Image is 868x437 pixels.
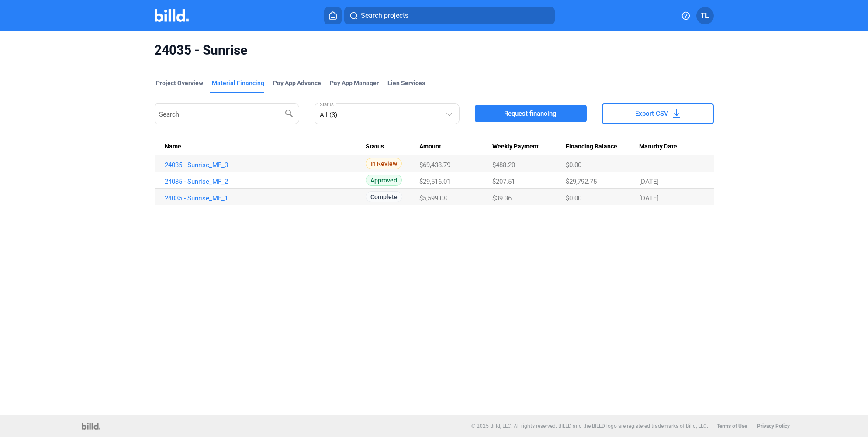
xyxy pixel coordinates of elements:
span: [DATE] [639,194,659,202]
b: Terms of Use [717,423,747,429]
span: $29,516.01 [419,178,450,186]
span: $29,792.75 [566,178,597,186]
div: Material Financing [212,79,265,87]
span: TL [701,10,709,21]
span: $488.20 [492,161,515,169]
span: Maturity Date [639,143,677,151]
div: Status [366,143,419,151]
span: [DATE] [639,178,659,186]
span: $69,438.79 [419,161,450,169]
img: logo [82,423,100,430]
div: Project Overview [156,79,204,87]
a: 24035 - Sunrise_MF_2 [165,178,366,186]
span: $5,599.08 [419,194,447,202]
button: TL [696,7,714,24]
div: Name [165,143,366,151]
span: Amount [419,143,441,151]
button: Export CSV [602,103,714,124]
button: Search projects [344,7,555,24]
img: Billd Company Logo [155,9,189,22]
span: Financing Balance [566,143,617,151]
mat-select-trigger: All (3) [320,111,337,119]
span: 24035 - Sunrise [155,42,714,58]
span: Weekly Payment [492,143,539,151]
b: Privacy Policy [757,423,790,429]
div: Pay App Advance [273,79,322,87]
div: Lien Services [388,79,425,87]
span: Approved [366,175,402,186]
span: Complete [366,191,402,202]
div: Maturity Date [639,143,703,151]
span: $39.36 [492,194,512,202]
div: Amount [419,143,492,151]
p: © 2025 Billd, LLC. All rights reserved. BILLD and the BILLD logo are registered trademarks of Bil... [471,423,708,429]
span: In Review [366,158,402,169]
span: Name [165,143,182,151]
span: Search projects [361,10,408,21]
a: 24035 - Sunrise_MF_1 [165,194,366,202]
p: | [751,423,753,429]
span: Export CSV [636,109,669,118]
mat-icon: search [284,108,295,118]
span: $0.00 [566,194,581,202]
span: $207.51 [492,178,515,186]
span: Request financing [505,109,557,118]
a: 24035 - Sunrise_MF_3 [165,161,366,169]
span: Pay App Manager [330,79,379,87]
span: Status [366,143,384,151]
div: Financing Balance [566,143,639,151]
div: Weekly Payment [492,143,566,151]
button: Request financing [475,105,587,122]
span: $0.00 [566,161,581,169]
